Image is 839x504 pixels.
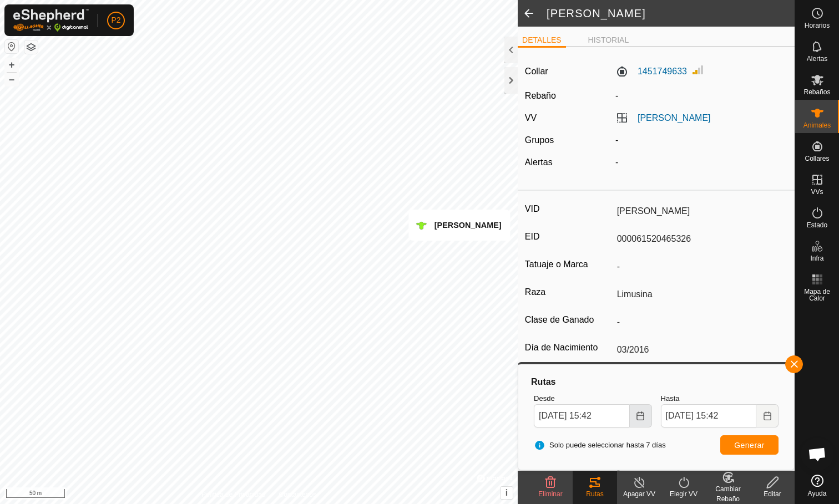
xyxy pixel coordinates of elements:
img: Intensidad de Señal [691,63,705,77]
div: Chat abierto [801,437,834,471]
div: - [611,156,792,169]
label: Día de Nacimiento [525,340,613,355]
span: - [615,91,618,100]
button: Restablecer Mapa [5,40,18,53]
span: i [506,488,508,497]
span: Eliminar [538,490,562,498]
div: Editar [750,489,795,499]
label: Rebaño [525,91,556,100]
span: Horarios [805,22,830,29]
span: Infra [810,255,823,262]
span: Animales [803,122,831,129]
label: Clase de Ganado [525,313,613,327]
button: Capas del Mapa [24,40,38,54]
li: HISTORIAL [584,34,634,46]
label: EID [525,230,613,244]
span: Ayuda [808,490,827,497]
a: Ayuda [795,470,839,501]
label: Tatuaje o Marca [525,257,613,272]
span: Mapa de Calor [798,288,836,302]
a: Contáctenos [279,490,316,500]
span: P2 [111,14,120,26]
div: - [611,134,792,147]
label: Grupos [525,135,554,145]
div: Rutas [529,375,783,389]
span: [PERSON_NAME] [434,221,502,230]
span: Solo puede seleccionar hasta 7 días [534,440,666,451]
span: VVs [811,189,823,195]
button: i [501,487,513,499]
button: + [5,58,18,72]
button: Generar [720,435,779,455]
span: Generar [734,441,765,450]
label: VID [525,202,613,216]
div: Rutas [573,489,617,499]
img: Logo Gallagher [13,9,89,32]
h2: [PERSON_NAME] [547,7,795,20]
label: Desde [534,393,651,404]
label: Hasta [661,393,779,404]
span: Estado [807,222,827,228]
button: Choose Date [756,404,779,427]
a: [PERSON_NAME] [638,113,711,123]
span: Alertas [807,55,827,62]
div: Apagar VV [617,489,661,499]
button: Choose Date [630,404,652,427]
label: Raza [525,285,613,299]
div: Cambiar Rebaño [706,484,750,504]
div: Elegir VV [661,489,706,499]
span: Rebaños [803,89,830,95]
span: Collares [805,155,829,162]
label: Collar [525,65,548,78]
button: – [5,73,18,86]
label: VV [525,113,537,123]
label: 1451749633 [615,65,687,78]
li: DETALLES [518,34,566,48]
label: Alertas [525,157,553,167]
a: Política de Privacidad [201,490,265,500]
